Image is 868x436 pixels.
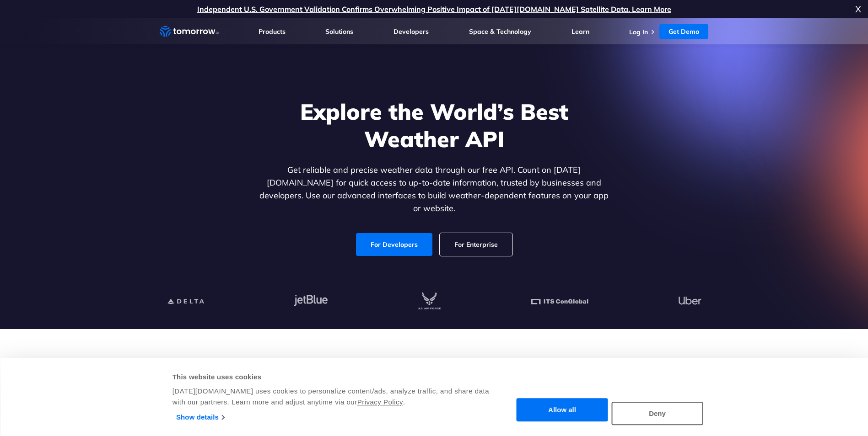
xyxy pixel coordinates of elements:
a: Space & Technology [469,27,531,36]
a: For Enterprise [440,233,512,256]
a: Independent U.S. Government Validation Confirms Overwhelming Positive Impact of [DATE][DOMAIN_NAM... [197,5,671,14]
a: For Developers [356,233,432,256]
a: Products [259,27,286,36]
h1: Explore the World’s Best Weather API [258,98,611,153]
p: Get reliable and precise weather data through our free API. Count on [DATE][DOMAIN_NAME] for quic... [258,164,611,215]
a: Solutions [325,27,353,36]
a: Home link [160,25,219,38]
button: Deny [612,402,703,425]
a: Log In [629,28,648,36]
a: Learn [571,27,589,36]
div: This website uses cookies [173,372,491,383]
a: Privacy Policy [357,398,403,406]
button: Allow all [517,399,608,422]
a: Developers [394,27,429,36]
a: Show details [176,410,224,424]
div: [DATE][DOMAIN_NAME] uses cookies to personalize content/ads, analyze traffic, and share data with... [173,386,491,408]
a: Get Demo [659,24,708,39]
